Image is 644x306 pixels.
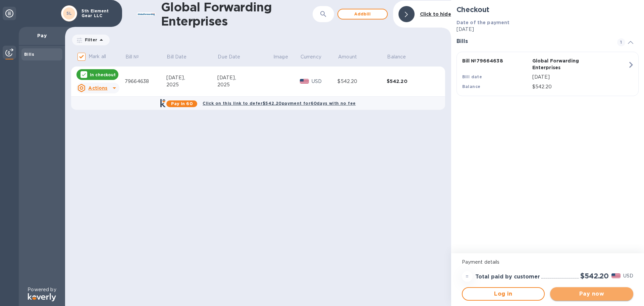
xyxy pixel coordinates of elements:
[337,9,388,19] button: Addbill
[387,53,415,60] span: Balance
[218,53,249,60] span: Due Date
[203,101,356,106] b: Click on this link to defer $542.20 payment for 60 days with no fee
[387,53,406,60] p: Balance
[457,20,510,25] b: Date of the payment
[343,10,382,18] span: Add bill
[462,287,545,301] button: Log in
[338,53,357,60] p: Amount
[462,57,530,64] p: Bill № 79664638
[475,274,540,280] h3: Total paid by customer
[273,53,288,60] p: Image
[580,272,609,280] h2: $542.20
[532,83,628,90] p: $542.20
[617,38,625,46] span: 1
[28,293,56,301] img: Logo
[312,78,338,85] p: USD
[24,32,60,39] p: Pay
[462,74,482,79] b: Bill date
[300,79,309,84] img: USD
[420,11,451,17] b: Click to hide
[90,72,116,78] p: In checkout
[125,53,148,60] span: Bill №
[28,286,56,293] p: Powered by
[337,78,386,85] div: $542.20
[468,290,539,298] span: Log in
[457,52,639,96] button: Bill №79664638Global Forwarding EnterprisesBill date[DATE]Balance$542.20
[167,53,186,60] p: Bill Date
[462,271,473,282] div: =
[611,273,621,278] img: USD
[457,5,639,14] h2: Checkout
[338,53,366,60] span: Amount
[218,53,240,60] p: Due Date
[24,52,34,57] b: Bills
[166,81,217,88] div: 2025
[125,78,166,85] div: 79664638
[166,74,217,81] div: [DATE],
[66,11,72,16] b: 5L
[167,53,195,60] span: Bill Date
[89,53,106,60] p: Mark all
[462,84,481,89] b: Balance
[387,78,436,85] div: $542.20
[623,272,633,279] p: USD
[217,74,273,81] div: [DATE],
[88,85,107,91] u: Actions
[457,26,639,33] p: [DATE]
[301,53,321,60] p: Currency
[217,81,273,88] div: 2025
[532,74,628,81] p: [DATE]
[462,259,633,266] p: Payment details
[532,57,600,71] p: Global Forwarding Enterprises
[550,287,633,301] button: Pay now
[457,38,609,45] h3: Bills
[125,53,139,60] p: Bill №
[555,290,628,298] span: Pay now
[82,9,115,18] p: 5th Element Gear LLC
[171,101,193,106] b: Pay in 60
[82,37,97,43] p: Filter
